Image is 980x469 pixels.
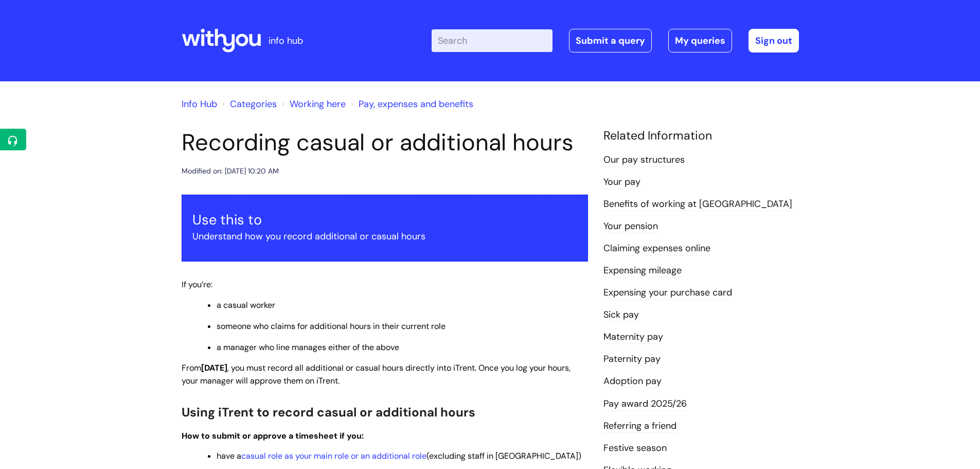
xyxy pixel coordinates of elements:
[603,353,661,366] a: Paternity pay
[603,264,682,277] a: Expensing mileage
[603,375,662,388] a: Adoption pay
[182,98,217,110] a: Info Hub
[279,96,346,112] li: Working here
[569,29,652,53] a: Submit a query
[182,404,475,420] span: Using iTrent to record casual or additional hours
[182,430,364,441] strong: How to submit or approve a timesheet if you:
[348,96,473,112] li: Pay, expenses and benefits
[603,153,685,167] a: Our pay structures
[182,165,279,178] div: Modified on: [DATE] 10:20 AM
[182,362,571,386] span: From , you must record all additional or casual hours directly into iTrent. Once you log your hou...
[603,129,799,143] h4: Related Information
[290,98,346,110] a: Working here
[217,450,581,461] span: have a (excluding staff in [GEOGRAPHIC_DATA])
[603,176,640,189] a: Your pay
[217,321,446,332] span: someone who claims for additional hours in their current role
[217,300,275,310] span: a casual worker
[217,342,399,353] span: a manager who line manages either of the above
[432,29,553,52] input: Search
[182,279,212,290] span: If you’re:
[603,242,710,255] a: Claiming expenses online
[749,29,799,53] a: Sign out
[220,96,277,112] li: Solution home
[192,212,577,228] h3: Use this to
[359,98,473,110] a: Pay, expenses and benefits
[668,29,732,53] a: My queries
[603,331,663,344] a: Maternity pay
[241,450,426,461] a: casual role as your main role or an additional role
[603,442,667,455] a: Festive season
[603,308,639,322] a: Sick pay
[432,29,799,53] div: | -
[603,198,792,211] a: Benefits of working at [GEOGRAPHIC_DATA]
[269,32,303,49] p: info hub
[603,286,732,300] a: Expensing your purchase card
[603,220,658,233] a: Your pension
[230,98,277,110] a: Categories
[182,129,588,157] h1: Recording casual or additional hours
[192,228,577,245] p: Understand how you record additional or casual hours
[201,362,227,373] strong: [DATE]
[603,397,687,411] a: Pay award 2025/26
[603,420,676,433] a: Referring a friend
